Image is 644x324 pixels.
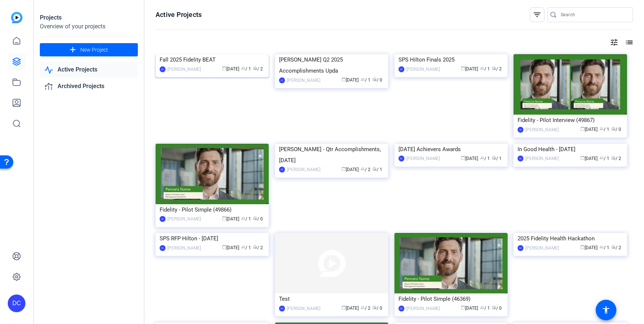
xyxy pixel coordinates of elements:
div: DC [518,245,523,251]
span: group [599,245,604,249]
span: radio [253,245,257,249]
span: group [241,216,246,220]
span: radio [492,66,496,70]
span: [DATE] [580,127,598,132]
span: group [361,167,365,171]
div: DC [398,156,404,161]
div: Fall 2025 Fidelity BEAT [160,54,265,65]
mat-icon: add [68,45,77,55]
div: [PERSON_NAME] [167,215,201,223]
span: calendar_today [341,167,346,171]
span: calendar_today [580,245,585,249]
span: group [599,156,604,160]
button: New Project [40,43,138,56]
div: Overview of your projects [40,22,138,31]
span: [DATE] [341,167,359,172]
div: [PERSON_NAME] [167,66,201,73]
div: [PERSON_NAME] [287,166,320,173]
span: / 0 [611,127,621,132]
span: radio [611,126,616,131]
span: New Project [80,46,108,54]
div: [DATE] Achievers Awards [398,144,504,155]
span: / 2 [611,156,621,161]
span: / 0 [372,77,382,83]
div: Test [279,293,384,304]
span: / 2 [361,167,370,172]
span: calendar_today [580,126,585,131]
span: / 0 [253,216,263,222]
div: DC [160,245,166,251]
span: / 1 [599,245,609,250]
div: OG [279,306,285,311]
span: [DATE] [222,66,239,72]
span: calendar_today [222,245,226,249]
span: / 1 [372,167,382,172]
span: / 1 [480,66,490,72]
span: [DATE] [580,245,598,250]
div: [PERSON_NAME] [287,77,320,84]
span: radio [492,156,496,160]
div: SF [518,127,523,133]
span: radio [372,305,377,310]
span: / 1 [361,77,370,83]
div: SF [160,216,166,222]
span: / 1 [599,127,609,132]
span: [DATE] [580,156,598,161]
mat-icon: accessibility [602,306,610,314]
div: [PERSON_NAME] Q2 2025 Accomplishments Upda [279,54,384,76]
img: blue-gradient.svg [11,12,22,23]
div: [PERSON_NAME] [406,155,440,162]
span: / 1 [241,216,251,222]
span: / 1 [480,306,490,311]
mat-icon: tune [610,38,619,47]
span: / 1 [492,156,502,161]
span: radio [492,305,496,310]
span: calendar_today [461,305,465,310]
span: group [480,156,484,160]
span: / 2 [253,66,263,72]
span: [DATE] [461,66,478,72]
span: / 1 [241,66,251,72]
span: calendar_today [341,77,346,81]
span: radio [611,156,616,160]
h1: Active Projects [156,10,202,19]
span: radio [611,245,616,249]
div: [PERSON_NAME] [287,305,320,312]
span: / 0 [492,306,502,311]
span: / 2 [611,245,621,250]
span: group [241,66,246,70]
span: / 2 [361,306,370,311]
div: DC [160,66,166,72]
div: [PERSON_NAME] [406,305,440,312]
span: [DATE] [341,77,359,83]
span: radio [253,66,257,70]
span: / 1 [599,156,609,161]
div: Fidelity - Pilot Simple (49866) [160,204,265,215]
span: [DATE] [461,156,478,161]
span: radio [372,167,377,171]
div: SPS RFP Hilton - [DATE] [160,233,265,244]
span: group [480,305,484,310]
span: [DATE] [461,306,478,311]
div: OG [398,306,404,311]
div: [PERSON_NAME] [167,244,201,252]
div: [PERSON_NAME] [525,244,559,252]
div: [PERSON_NAME] [525,155,559,162]
span: calendar_today [580,156,585,160]
span: calendar_today [222,66,226,70]
mat-icon: list [624,38,633,47]
span: group [361,305,365,310]
div: DC [518,156,523,161]
div: Fidelity - Pilot Simple (46369) [398,293,504,304]
span: / 0 [372,306,382,311]
span: / 2 [253,245,263,250]
span: group [361,77,365,81]
div: [PERSON_NAME] [525,126,559,133]
div: [PERSON_NAME] [406,66,440,73]
span: calendar_today [341,305,346,310]
div: [PERSON_NAME] - Qtr Accomplishments, [DATE] [279,144,384,166]
a: Archived Projects [40,79,138,94]
span: calendar_today [461,66,465,70]
a: Active Projects [40,62,138,77]
span: / 1 [241,245,251,250]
